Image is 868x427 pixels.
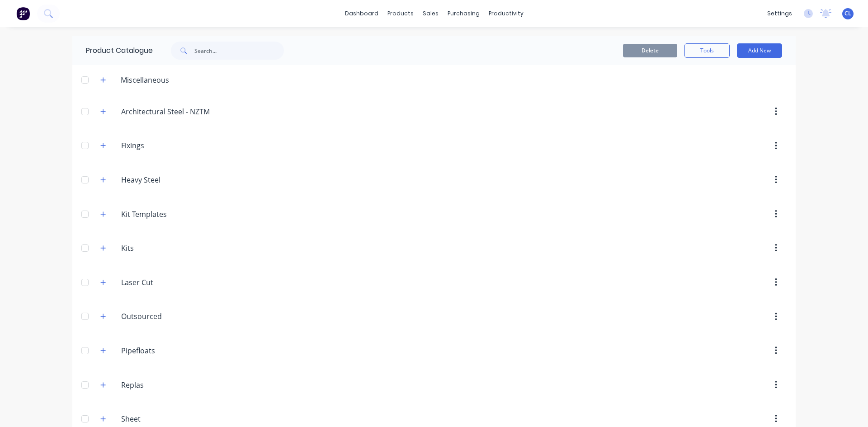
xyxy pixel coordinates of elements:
[340,7,383,20] a: dashboard
[121,140,228,151] input: Enter category name
[763,7,797,20] div: settings
[844,9,851,18] span: CL
[121,345,228,356] input: Enter category name
[837,396,859,418] iframe: Intercom live chat
[121,380,228,390] input: Enter category name
[484,7,528,20] div: productivity
[121,174,228,185] input: Enter category name
[121,413,228,424] input: Enter category name
[121,311,228,322] input: Enter category name
[383,7,418,20] div: products
[684,43,730,58] button: Tools
[443,7,484,20] div: purchasing
[194,42,284,60] input: Search...
[623,44,677,57] button: Delete
[121,209,228,220] input: Enter category name
[16,7,30,20] img: Factory
[121,106,228,117] input: Enter category name
[737,43,782,58] button: Add New
[121,277,228,288] input: Enter category name
[72,36,153,65] div: Product Catalogue
[121,243,228,253] input: Enter category name
[113,75,176,85] div: Miscellaneous
[418,7,443,20] div: sales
